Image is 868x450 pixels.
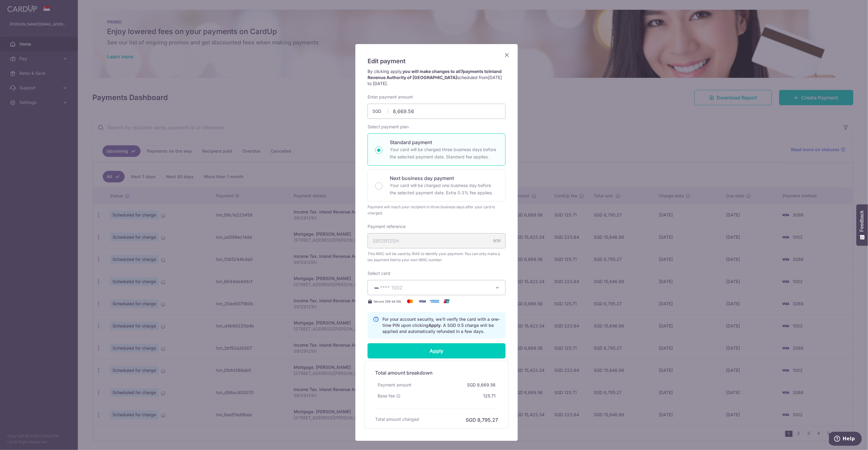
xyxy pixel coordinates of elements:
[466,416,498,424] h6: SGD 8,795.27
[390,146,498,161] p: Your card will be charged three business days before the selected payment date. Standard fee appl...
[372,108,388,114] span: SGD
[368,94,413,100] label: Enter payment amount
[481,390,498,401] div: 125.71
[390,175,498,182] p: Next business day payment
[856,204,868,246] button: Feedback - Show survey
[390,182,498,196] p: Your card will be charged one business day before the selected payment date. Extra 0.3% fee applies.
[368,69,502,80] strong: you will make changes to all payments to
[373,286,380,290] img: VISA
[368,204,506,216] div: Payment will reach your recipient in three business days after your card is charged.
[368,104,506,119] input: 0.00
[416,298,428,305] img: Visa
[441,298,453,305] img: UnionPay
[378,393,395,399] span: Base fee
[368,223,406,230] label: Payment reference
[368,251,506,263] span: This NRIC will be used by IRAS to identify your payment. You can only make a tax payment tied to ...
[503,51,510,59] button: Close
[375,416,419,422] h6: Total amount charged
[390,139,498,146] p: Standard payment
[375,369,498,376] h5: Total amount breakdown
[368,56,506,66] h5: Edit payment
[493,238,501,244] div: 9/35
[375,379,414,390] div: Payment amount
[368,124,409,130] label: Select payment plan
[368,270,390,276] label: Select card
[382,316,500,334] p: For your account security, we’ll verify the card with a one-time PIN upon clicking . A SGD 0.5 ch...
[404,298,416,305] img: Mastercard
[428,323,441,328] b: Apply
[368,68,506,87] p: By clicking apply, scheduled from .
[829,432,862,447] iframe: Opens a widget where you can find more information
[368,343,506,358] input: Apply
[461,69,463,74] span: 7
[374,299,402,304] span: Secure 256-bit SSL
[465,379,498,390] div: SGD 8,669.56
[859,210,865,232] span: Feedback
[428,298,441,305] img: American Express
